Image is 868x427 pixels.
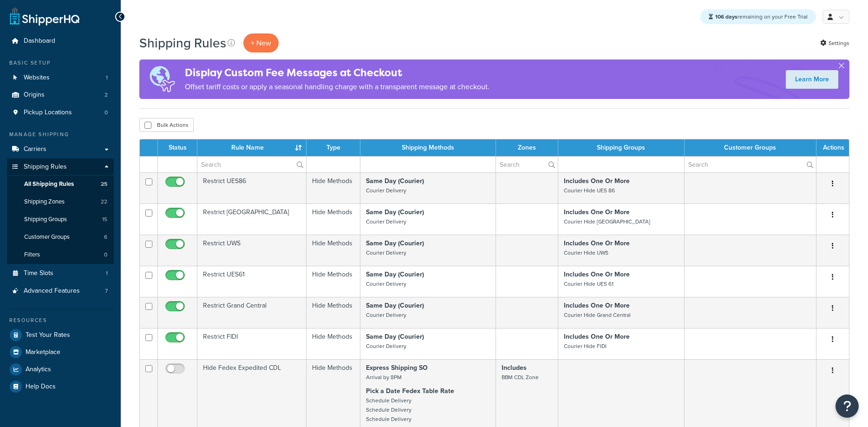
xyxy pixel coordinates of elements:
[7,176,114,193] li: All Shipping Rules
[7,158,114,264] li: Shipping Rules
[185,80,489,93] p: Offset tariff costs or apply a seasonal handling charge with a transparent message at checkout.
[7,86,114,104] li: Origins
[7,327,114,343] a: Test Your Rates
[24,216,67,223] span: Shipping Groups
[7,193,114,210] li: Shipping Zones
[24,145,46,153] span: Carriers
[366,342,406,350] small: Courier Delivery
[564,342,607,350] small: Courier Hide FIDI
[7,229,114,246] li: Customer Groups
[197,139,307,156] th: Rule Name : activate to sort column ascending
[104,233,107,241] span: 6
[564,249,608,257] small: Courier Hide UWS
[24,91,45,99] span: Origins
[7,86,114,104] a: Origins 2
[564,238,630,248] strong: Includes One Or More
[24,109,72,117] span: Pickup Locations
[496,139,558,156] th: Zones
[307,266,360,297] td: Hide Methods
[197,204,307,235] td: Restrict [GEOGRAPHIC_DATA]
[360,139,496,156] th: Shipping Methods
[104,109,108,117] span: 0
[7,344,114,361] a: Marketplace
[7,282,114,300] a: Advanced Features 7
[685,139,816,156] th: Customer Groups
[7,158,114,176] a: Shipping Rules
[502,363,527,373] strong: Includes
[7,246,114,263] li: Filters
[24,198,65,206] span: Shipping Zones
[10,7,79,26] a: ShipperHQ Home
[307,172,360,204] td: Hide Methods
[101,180,107,188] span: 25
[564,217,650,226] small: Courier Hide [GEOGRAPHIC_DATA]
[24,163,67,171] span: Shipping Rules
[7,265,114,282] a: Time Slots 1
[7,211,114,228] a: Shipping Groups 15
[197,266,307,297] td: Restrict UES61
[835,394,859,418] button: Open Resource Center
[7,361,114,378] a: Analytics
[366,238,424,248] strong: Same Day (Courier)
[7,316,114,324] div: Resources
[7,229,114,246] a: Customer Groups 6
[139,118,194,132] button: Bulk Actions
[7,246,114,263] a: Filters 0
[24,269,53,277] span: Time Slots
[26,348,60,356] span: Marketplace
[366,280,406,288] small: Courier Delivery
[7,69,114,86] a: Websites 1
[7,176,114,193] a: All Shipping Rules 25
[7,33,114,50] a: Dashboard
[366,373,402,381] small: Arrival by 8PM
[7,69,114,86] li: Websites
[7,141,114,158] a: Carriers
[366,217,406,226] small: Courier Delivery
[816,139,849,156] th: Actions
[105,287,108,295] span: 7
[558,139,685,156] th: Shipping Groups
[366,332,424,342] strong: Same Day (Courier)
[564,186,615,195] small: Courier Hide UES 86
[106,74,108,82] span: 1
[24,37,55,45] span: Dashboard
[104,251,107,259] span: 0
[366,301,424,310] strong: Same Day (Courier)
[185,65,489,80] h4: Display Custom Fee Messages at Checkout
[243,33,279,53] p: + New
[366,269,424,279] strong: Same Day (Courier)
[307,297,360,328] td: Hide Methods
[564,176,630,186] strong: Includes One Or More
[7,378,114,395] li: Help Docs
[24,74,50,82] span: Websites
[7,193,114,210] a: Shipping Zones 22
[366,176,424,186] strong: Same Day (Courier)
[26,331,70,339] span: Test Your Rates
[197,297,307,328] td: Restrict Grand Central
[102,216,107,223] span: 15
[197,328,307,359] td: Restrict FIDI
[7,59,114,67] div: Basic Setup
[7,104,114,121] li: Pickup Locations
[564,269,630,279] strong: Includes One Or More
[366,363,428,373] strong: Express Shipping SO
[104,91,108,99] span: 2
[564,311,631,319] small: Courier Hide Grand Central
[564,301,630,310] strong: Includes One Or More
[366,386,454,396] strong: Pick a Date Fedex Table Rate
[700,9,816,24] div: remaining on your Free Trial
[7,282,114,300] li: Advanced Features
[715,13,737,21] strong: 106 days
[24,251,40,259] span: Filters
[158,139,197,156] th: Status
[366,186,406,195] small: Courier Delivery
[139,34,226,52] h1: Shipping Rules
[820,37,849,50] a: Settings
[101,198,107,206] span: 22
[26,383,56,391] span: Help Docs
[307,139,360,156] th: Type
[564,207,630,217] strong: Includes One Or More
[197,172,307,204] td: Restrict UES86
